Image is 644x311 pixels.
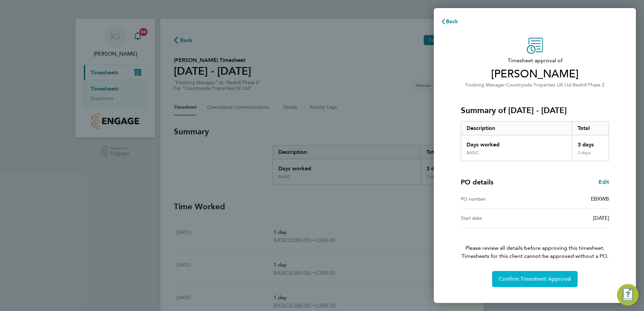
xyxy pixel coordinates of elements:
span: Back [446,18,458,25]
div: Description [461,122,572,135]
h3: Summary of [DATE] - [DATE] [461,105,609,116]
div: 3 days [572,150,609,161]
span: Timesheet approval of [461,57,609,65]
h4: PO details [461,177,493,187]
div: BASIC [466,150,479,155]
span: · [505,82,506,88]
span: Edit [599,179,609,185]
span: Bexhill Phase 2 [573,82,605,88]
div: Start date [461,214,535,222]
span: EBXWB [591,196,609,202]
span: [PERSON_NAME] [461,67,609,81]
button: Engage Resource Center [617,284,639,306]
button: Back [434,15,465,28]
p: Please review all details before approving this timesheet. [453,228,617,260]
span: · [572,82,573,88]
div: 3 days [572,135,609,150]
a: Edit [599,178,609,186]
span: Confirm Timesheet Approval [499,276,571,282]
div: PO number [461,195,535,203]
button: Confirm Timesheet Approval [492,271,578,287]
div: Days worked [461,135,572,150]
div: [DATE] [535,214,609,222]
span: Timesheets for this client cannot be approved without a PO. [453,252,617,260]
span: Finishing Manager [465,82,505,88]
div: Total [572,122,609,135]
div: Summary of 22 - 28 Sep 2025 [461,121,609,161]
span: Countryside Properties UK Ltd [506,82,572,88]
